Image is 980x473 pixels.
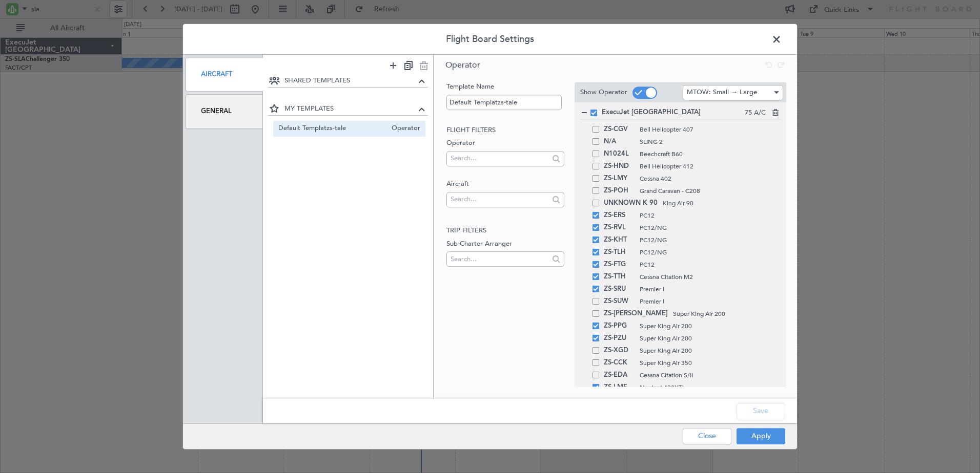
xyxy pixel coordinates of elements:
[640,346,781,355] span: Super King Air 200
[604,173,635,185] span: ZS-LMY
[446,138,564,148] label: Operator
[602,107,745,118] span: ExecuJet [GEOGRAPHIC_DATA]
[604,160,635,173] span: ZS-HND
[604,234,635,246] span: ZS-KHT
[640,272,781,282] span: Cessna Citation M2
[604,308,668,320] span: ZS-[PERSON_NAME]
[640,248,781,257] span: PC12/NG
[604,357,635,369] span: ZS-CCK
[604,185,635,197] span: ZS-POH
[640,321,781,331] span: Super King Air 200
[604,123,635,136] span: ZS-CGV
[604,136,635,148] span: N/A
[580,88,627,98] label: Show Operator
[604,283,635,295] span: ZS-SRU
[604,369,635,381] span: ZS-EDA
[737,428,785,444] button: Apply
[183,24,797,55] header: Flight Board Settings
[604,148,635,160] span: N1024L
[640,211,781,220] span: PC12
[663,199,781,208] span: King Air 90
[640,174,781,183] span: Cessna 402
[640,162,781,171] span: Bell Helicopter 412
[284,104,416,114] span: MY TEMPLATES
[640,137,781,146] span: SLING 2
[604,209,635,222] span: ZS-ERS
[445,59,480,71] span: Operator
[604,320,635,332] span: ZS-PPG
[446,179,564,189] label: Aircraft
[604,381,635,394] span: ZS-LMF
[451,191,548,207] input: Search...
[451,251,548,267] input: Search...
[604,259,635,271] span: ZS-FTG
[683,428,731,444] button: Close
[451,150,548,166] input: Search...
[640,260,781,269] span: PC12
[604,246,635,259] span: ZS-TLH
[687,88,757,97] span: MTOW: Small → Large
[640,149,781,159] span: Beechcraft B60
[446,239,564,249] label: Sub-Charter Arranger
[446,82,564,92] label: Template Name
[386,123,420,134] span: Operator
[640,235,781,245] span: PC12/NG
[186,94,263,128] div: General
[278,123,387,134] span: Default Templatzs-tale
[640,334,781,343] span: Super King Air 200
[604,345,635,357] span: ZS-XGD
[284,76,416,86] span: SHARED TEMPLATES
[745,108,766,118] span: 75 A/C
[640,125,781,134] span: Bell Helicopter 407
[186,57,263,92] div: Aircraft
[640,285,781,294] span: Premier I
[604,222,635,234] span: ZS-RVL
[604,197,658,209] span: UNKNOWN K 90
[640,186,781,196] span: Grand Caravan - C208
[640,358,781,368] span: Super King Air 350
[604,271,635,283] span: ZS-TTH
[640,223,781,232] span: PC12/NG
[673,309,781,318] span: Super King Air 200
[640,371,781,380] span: Cessna Citation S/II
[446,125,564,136] h2: Flight filters
[604,332,635,345] span: ZS-PZU
[446,226,564,236] h2: Trip filters
[640,383,781,392] span: Nextant 400XTi
[640,297,781,306] span: Premier I
[604,295,635,308] span: ZS-SUW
